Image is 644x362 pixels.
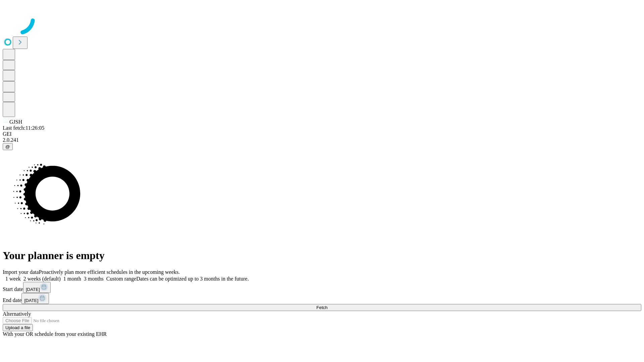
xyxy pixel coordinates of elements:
[5,144,10,149] span: @
[23,276,61,282] span: 2 weeks (default)
[23,282,51,293] button: [DATE]
[3,331,107,337] span: With your OR schedule from your existing EHR
[63,276,81,282] span: 1 month
[3,125,44,131] span: Last fetch: 11:26:05
[21,293,49,304] button: [DATE]
[316,305,327,310] span: Fetch
[3,324,33,331] button: Upload a file
[3,269,39,275] span: Import your data
[3,143,13,150] button: @
[3,304,641,311] button: Fetch
[24,298,38,303] span: [DATE]
[9,119,22,125] span: GJSH
[3,293,641,304] div: End date
[3,249,641,262] h1: Your planner is empty
[26,287,40,292] span: [DATE]
[39,269,180,275] span: Proactively plan more efficient schedules in the upcoming weeks.
[3,311,31,317] span: Alternatively
[3,131,641,137] div: GEI
[84,276,104,282] span: 3 months
[5,276,21,282] span: 1 week
[106,276,136,282] span: Custom range
[3,282,641,293] div: Start date
[136,276,249,282] span: Dates can be optimized up to 3 months in the future.
[3,137,641,143] div: 2.0.241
